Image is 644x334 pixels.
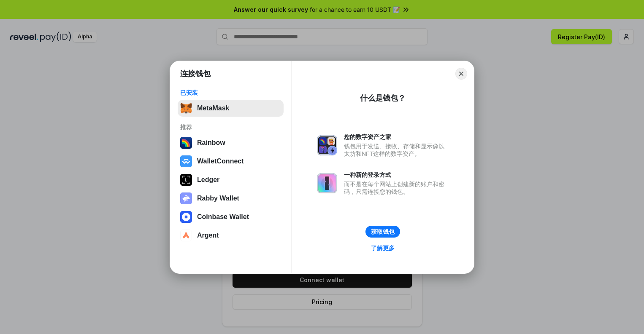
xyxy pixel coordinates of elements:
img: svg+xml,%3Csvg%20width%3D%22120%22%20height%3D%22120%22%20viewBox%3D%220%200%20120%20120%22%20fil... [180,137,192,149]
button: Coinbase Wallet [178,208,284,225]
div: 获取钱包 [371,228,395,235]
a: 了解更多 [366,243,400,254]
div: 一种新的登录方式 [344,171,449,179]
div: 而不是在每个网站上创建新的账户和密码，只需连接您的钱包。 [344,180,449,195]
img: svg+xml,%3Csvg%20fill%3D%22none%22%20height%3D%2233%22%20viewBox%3D%220%200%2035%2033%22%20width%... [180,102,192,114]
button: 获取钱包 [365,226,400,238]
div: 什么是钱包？ [360,93,406,103]
div: 已安装 [180,89,281,96]
img: svg+xml,%3Csvg%20width%3D%2228%22%20height%3D%2228%22%20viewBox%3D%220%200%2028%2028%22%20fill%3D... [180,155,192,167]
button: WalletConnect [178,153,284,170]
button: Argent [178,227,284,244]
button: Rainbow [178,134,284,151]
div: MetaMask [197,104,229,112]
img: svg+xml,%3Csvg%20xmlns%3D%22http%3A%2F%2Fwww.w3.org%2F2000%2Fsvg%22%20fill%3D%22none%22%20viewBox... [317,135,337,155]
div: WalletConnect [197,158,244,165]
div: Rabby Wallet [197,195,239,202]
img: svg+xml,%3Csvg%20xmlns%3D%22http%3A%2F%2Fwww.w3.org%2F2000%2Fsvg%22%20fill%3D%22none%22%20viewBox... [180,192,192,204]
div: Ledger [197,176,219,184]
div: 您的数字资产之家 [344,133,449,141]
img: svg+xml,%3Csvg%20width%3D%2228%22%20height%3D%2228%22%20viewBox%3D%220%200%2028%2028%22%20fill%3D... [180,211,192,223]
div: 钱包用于发送、接收、存储和显示像以太坊和NFT这样的数字资产。 [344,142,449,158]
div: 推荐 [180,123,281,131]
img: svg+xml,%3Csvg%20xmlns%3D%22http%3A%2F%2Fwww.w3.org%2F2000%2Fsvg%22%20width%3D%2228%22%20height%3... [180,174,192,186]
h1: 连接钱包 [180,69,211,79]
button: Ledger [178,171,284,188]
button: MetaMask [178,100,284,117]
div: Rainbow [197,139,225,147]
img: svg+xml,%3Csvg%20width%3D%2228%22%20height%3D%2228%22%20viewBox%3D%220%200%2028%2028%22%20fill%3D... [180,230,192,241]
img: svg+xml,%3Csvg%20xmlns%3D%22http%3A%2F%2Fwww.w3.org%2F2000%2Fsvg%22%20fill%3D%22none%22%20viewBox... [317,173,337,193]
div: Argent [197,232,219,239]
div: Coinbase Wallet [197,213,249,221]
div: 了解更多 [371,244,395,252]
button: Close [455,68,467,80]
button: Rabby Wallet [178,190,284,207]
